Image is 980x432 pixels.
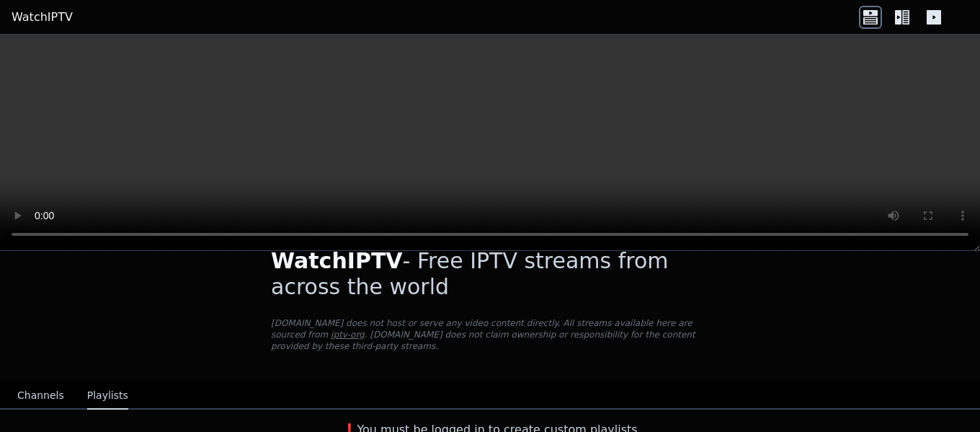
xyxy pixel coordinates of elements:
h1: - Free IPTV streams from across the world [271,248,709,300]
a: iptv-org [331,330,365,340]
p: [DOMAIN_NAME] does not host or serve any video content directly. All streams available here are s... [271,317,709,352]
a: WatchIPTV [12,9,73,26]
span: WatchIPTV [271,248,403,273]
button: Playlists [87,382,128,410]
button: Channels [17,382,64,410]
